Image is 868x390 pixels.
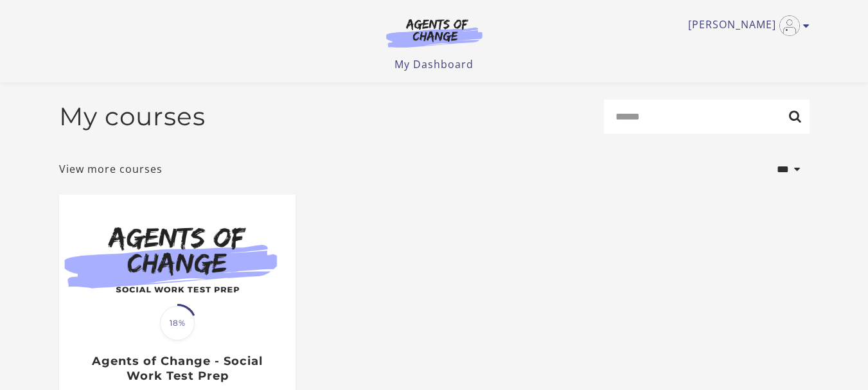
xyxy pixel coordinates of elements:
h3: Agents of Change - Social Work Test Prep [73,354,281,383]
a: Toggle menu [688,15,803,36]
a: My Dashboard [394,57,474,71]
img: Agents of Change Logo [373,18,496,48]
span: 18% [160,306,195,341]
a: View more courses [59,161,163,177]
h2: My courses [59,102,206,132]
